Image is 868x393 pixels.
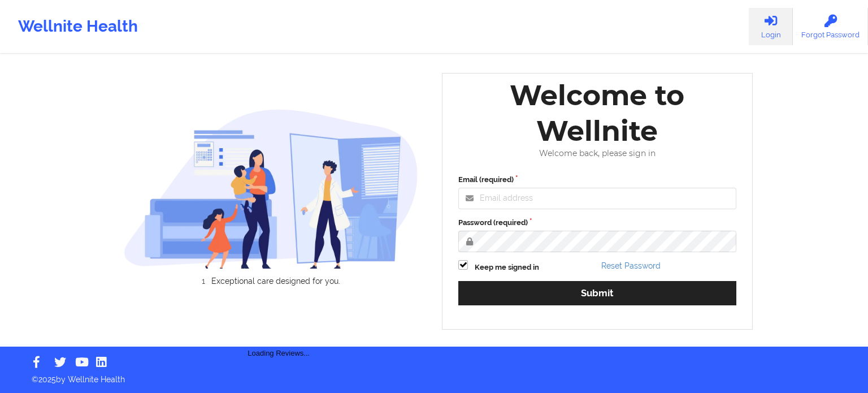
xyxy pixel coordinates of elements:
li: Exceptional care designed for you. [133,277,418,286]
div: Welcome back, please sign in [450,149,744,158]
a: Login [749,8,793,45]
a: Forgot Password [793,8,868,45]
p: © 2025 by Wellnite Health [24,366,844,385]
button: Submit [458,281,736,305]
label: Email (required) [458,174,736,185]
label: Keep me signed in [475,262,539,273]
label: Password (required) [458,217,736,228]
input: Email address [458,188,736,209]
div: Welcome to Wellnite [450,77,744,149]
div: Loading Reviews... [124,305,435,359]
img: wellnite-auth-hero_200.c722682e.png [124,109,419,269]
a: Reset Password [601,261,661,270]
